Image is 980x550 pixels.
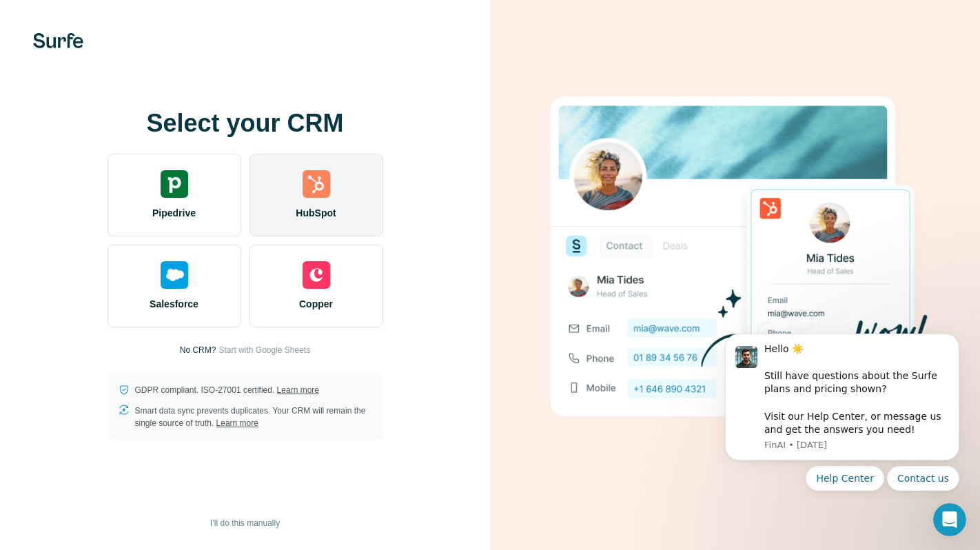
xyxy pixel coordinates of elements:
[303,170,330,198] img: hubspot's logo
[161,261,188,289] img: salesforce's logo
[299,297,333,311] span: Copper
[216,418,258,428] a: Learn more
[152,206,196,220] span: Pipedrive
[218,344,310,356] button: Start with Google Sheets
[303,261,330,289] img: copper's logo
[277,385,319,395] a: Learn more
[135,405,372,429] p: Smart data sync prevents duplicates. Your CRM will remain the single source of truth.
[108,110,383,137] h1: Select your CRM
[180,344,216,356] p: No CRM?
[201,513,289,533] button: I’ll do this manually
[33,33,83,48] img: Surfe's logo
[542,75,928,475] img: HUBSPOT image
[296,206,336,220] span: HubSpot
[161,170,188,198] img: pipedrive's logo
[135,384,319,396] p: GDPR compliant. ISO-27001 certified.
[933,503,966,536] iframe: Intercom live chat
[210,517,280,529] span: I’ll do this manually
[704,321,980,499] iframe: Intercom notifications message
[150,297,198,311] span: Salesforce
